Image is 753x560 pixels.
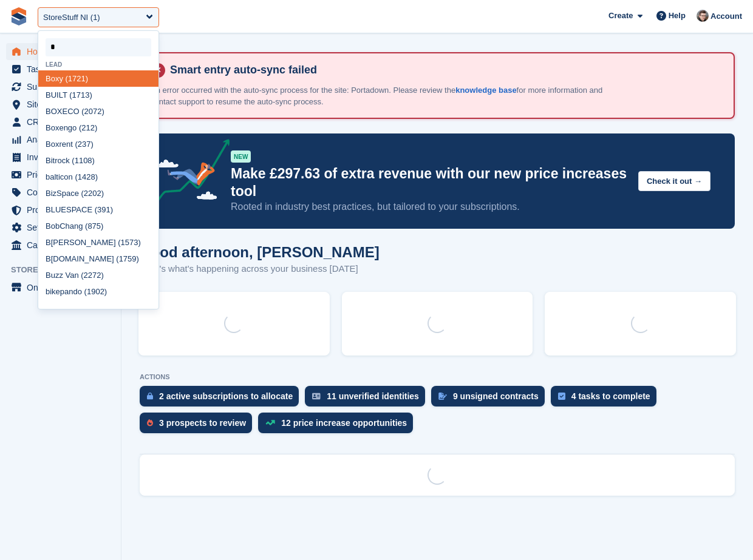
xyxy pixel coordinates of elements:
[46,74,51,83] span: B
[697,10,709,22] img: Steven Hylands
[6,166,115,183] a: menu
[327,391,419,401] div: 11 unverified identities
[27,43,100,60] span: Home
[38,87,158,103] div: UILT (1713)
[38,169,158,185] div: alticon (1428)
[27,78,100,95] span: Subscriptions
[159,418,246,428] div: 3 prospects to review
[281,418,407,428] div: 12 price increase opportunities
[27,237,100,254] span: Capital
[27,279,100,296] span: Online Store
[151,84,606,108] p: An error occurred with the auto-sync process for the site: Portadown. Please review the for more ...
[27,96,100,113] span: Sites
[27,131,100,148] span: Analytics
[305,386,431,413] a: 11 unverified identities
[38,152,158,169] div: itrock (1108)
[159,391,293,401] div: 2 active subscriptions to allocate
[6,131,115,148] a: menu
[265,420,275,425] img: price_increase_opportunities-93ffe204e8149a01c8c9dc8f82e8f89637d9d84a8eef4429ea346261dce0b2c0.svg
[6,61,115,78] a: menu
[38,70,158,87] div: oxy (1721)
[46,238,51,247] span: B
[231,150,251,163] div: NEW
[231,200,629,214] p: Rooted in industry best practices, but tailored to your subscriptions.
[38,267,158,283] div: uzz Van (2272)
[11,264,121,276] span: Storefront
[258,413,419,439] a: 12 price increase opportunities
[38,103,158,120] div: OXECO (2072)
[55,221,60,231] span: b
[6,43,115,60] a: menu
[140,373,735,381] p: ACTIONS
[608,10,633,22] span: Create
[453,391,539,401] div: 9 unsigned contracts
[46,172,50,181] span: b
[38,234,158,251] div: [PERSON_NAME] (1573)
[6,237,115,254] a: menu
[6,113,115,130] a: menu
[27,61,100,78] span: Tasks
[46,221,51,231] span: B
[27,166,100,183] span: Pricing
[46,205,51,214] span: B
[27,184,100,201] span: Coupons
[6,279,115,296] a: menu
[38,201,158,218] div: LUESPACE (391)
[38,61,158,68] div: Lead
[147,392,153,400] img: active_subscription_to_allocate_icon-d502201f5373d7db506a760aba3b589e785aa758c864c3986d89f69b8ff3...
[46,90,51,100] span: B
[46,123,51,132] span: B
[38,120,158,136] div: oxengo (212)
[46,303,51,312] span: B
[38,136,158,152] div: oxrent (237)
[312,393,321,400] img: verify_identity-adf6edd0f0f0b5bbfe63781bf79b02c33cf7c696d77639b501bdc392416b5a36.svg
[431,386,551,413] a: 9 unsigned contracts
[38,300,158,316] div: ower Hill (835)
[46,156,51,165] span: B
[10,7,28,25] img: stora-icon-8386f47178a22dfd0bd8f6a31ec36ba5ce8667c1dd55bd0f319d3a0aa187defe.svg
[231,165,629,200] p: Make £297.63 of extra revenue with our new price increases tool
[27,113,100,130] span: CRM
[6,96,115,113] a: menu
[140,413,258,439] a: 3 prospects to review
[46,140,51,149] span: B
[46,271,51,280] span: B
[145,139,230,208] img: price-adjustments-announcement-icon-8257ccfd72463d97f412b2fc003d46551f7dbcb40ab6d574587a9cd5c0d94...
[140,244,380,260] h1: Good afternoon, [PERSON_NAME]
[571,391,650,401] div: 4 tasks to complete
[46,189,51,198] span: B
[710,10,742,22] span: Account
[140,386,305,413] a: 2 active subscriptions to allocate
[46,107,51,116] span: B
[38,251,158,267] div: [DOMAIN_NAME] (1759)
[6,78,115,95] a: menu
[38,185,158,201] div: izSpace (2202)
[165,63,724,77] h4: Smart entry auto-sync failed
[46,287,50,296] span: b
[27,149,100,166] span: Invoices
[558,393,565,400] img: task-75834270c22a3079a89374b754ae025e5fb1db73e45f91037f5363f120a921f8.svg
[638,171,710,191] button: Check it out →
[6,201,115,218] a: menu
[46,254,51,263] span: B
[6,149,115,166] a: menu
[27,201,100,218] span: Protection
[551,386,663,413] a: 4 tasks to complete
[27,219,100,236] span: Settings
[6,219,115,236] a: menu
[438,393,447,400] img: contract_signature_icon-13c848040528278c33f63329250d36e43548de30e8caae1d1a13099fd9432cc5.svg
[669,10,686,22] span: Help
[43,12,100,24] div: StoreStuff NI (1)
[147,419,153,427] img: prospect-51fa495bee0391a8d652442698ab0144808aea92771e9ea1ae160a38d050c398.svg
[140,262,380,276] p: Here's what's happening across your business [DATE]
[6,184,115,201] a: menu
[455,86,516,95] a: knowledge base
[38,283,158,300] div: ikepando (1902)
[38,218,158,234] div: o Chang (875)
